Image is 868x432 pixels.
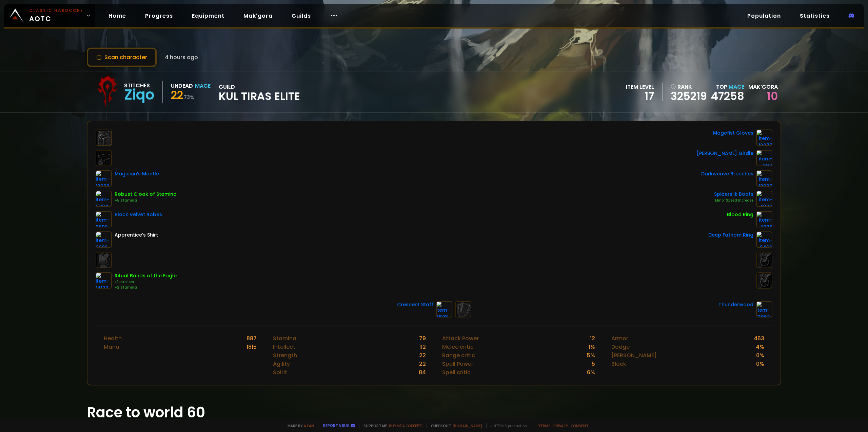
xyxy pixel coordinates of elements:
[29,7,83,24] span: AOTC
[87,402,781,423] h1: Race to world 60
[419,360,426,368] div: 22
[486,423,527,428] span: v. d752d5 - production
[711,88,744,104] a: 47258
[29,7,83,14] small: Classic Hardcore
[115,211,162,218] div: Black Velvet Robes
[186,9,230,23] a: Equipment
[397,301,433,308] div: Crescent Staff
[453,423,482,428] a: [DOMAIN_NAME]
[742,9,786,23] a: Population
[115,272,177,279] div: Ritual Bands of the Eagle
[87,48,157,67] button: Scan character
[756,191,772,207] img: item-4320
[713,129,753,137] div: Magefist Gloves
[115,285,177,290] div: +2 Stamina
[171,82,193,90] div: Undead
[748,83,778,91] div: Mak'gora
[184,94,194,101] small: 73 %
[571,423,589,428] a: Consent
[756,150,772,166] img: item-2911
[436,301,452,317] img: item-6505
[718,301,753,308] div: Thunderwood
[587,368,595,377] div: 6 %
[442,351,475,360] div: Range critic
[96,231,112,248] img: item-6096
[701,170,753,177] div: Darkweave Breeches
[104,334,122,343] div: Health
[671,91,707,101] a: 325219
[115,279,177,285] div: +1 Intellect
[140,9,178,23] a: Progress
[4,4,95,27] a: Classic HardcoreAOTC
[286,9,316,23] a: Guilds
[590,334,595,343] div: 12
[419,334,426,343] div: 79
[165,53,198,62] span: 4 hours ago
[714,191,753,198] div: Spidersilk Boots
[697,150,753,157] div: [PERSON_NAME] Girdle
[611,334,628,343] div: Armor
[359,423,422,428] span: Support me,
[96,272,112,289] img: item-14122
[626,83,654,91] div: item level
[671,83,707,91] div: rank
[219,91,300,101] span: Kul Tiras Elite
[794,9,835,23] a: Statistics
[756,231,772,248] img: item-6463
[104,343,119,351] div: Mana
[124,81,154,90] div: Stitches
[756,211,772,227] img: item-4998
[611,360,626,368] div: Block
[756,170,772,187] img: item-12987
[273,360,290,368] div: Agility
[587,351,595,360] div: 5 %
[611,343,630,351] div: Dodge
[748,91,778,101] div: 10
[115,170,159,177] div: Magician's Mantle
[171,87,183,103] span: 22
[756,343,764,351] div: 4 %
[304,423,314,428] a: a fan
[389,423,422,428] a: Buy me a coffee
[756,360,764,368] div: 0 %
[553,423,568,428] a: Privacy
[754,334,764,343] div: 463
[96,170,112,187] img: item-12998
[96,191,112,207] img: item-15124
[115,231,158,239] div: Apprentice's Shirt
[442,334,479,343] div: Attack Power
[442,343,474,351] div: Melee critic
[756,129,772,146] img: item-12977
[103,9,132,23] a: Home
[419,351,426,360] div: 22
[442,368,471,377] div: Spell critic
[124,90,154,100] div: Ziqo
[323,423,350,428] a: Report a bug
[708,231,753,239] div: Deep Fathom Ring
[756,351,764,360] div: 0 %
[589,343,595,351] div: 1 %
[273,343,295,351] div: Intellect
[238,9,278,23] a: Mak'gora
[711,83,744,91] div: Top
[115,191,177,198] div: Robust Cloak of Stamina
[592,360,595,368] div: 5
[96,211,112,227] img: item-2800
[273,334,296,343] div: Stamina
[273,351,297,360] div: Strength
[246,334,257,343] div: 887
[419,343,426,351] div: 112
[427,423,482,428] span: Checkout
[246,343,257,351] div: 1815
[115,198,177,203] div: +5 Stamina
[538,423,551,428] a: Terms
[756,301,772,317] img: item-13062
[611,351,657,360] div: [PERSON_NAME]
[419,368,426,377] div: 84
[727,211,753,218] div: Blood Ring
[626,91,654,101] div: 17
[219,83,300,101] div: guild
[442,360,473,368] div: Spell Power
[283,423,314,428] span: Made by
[714,198,753,203] div: Minor Speed Increase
